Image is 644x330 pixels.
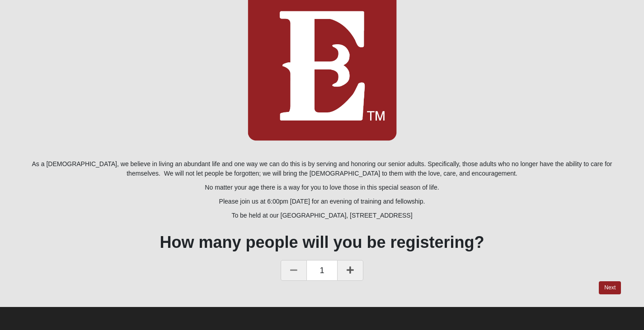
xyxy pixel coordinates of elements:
p: No matter your age there is a way for you to love those in this special season of life. [23,183,621,192]
h1: How many people will you be registering? [23,232,621,252]
p: To be held at our [GEOGRAPHIC_DATA], [STREET_ADDRESS] [23,211,621,220]
span: 1 [307,260,337,281]
p: Please join us at 6:00pm [DATE] for an evening of training and fellowship. [23,197,621,206]
p: As a [DEMOGRAPHIC_DATA], we believe in living an abundant life and one way we can do this is by s... [23,159,621,178]
a: Next [599,281,621,294]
